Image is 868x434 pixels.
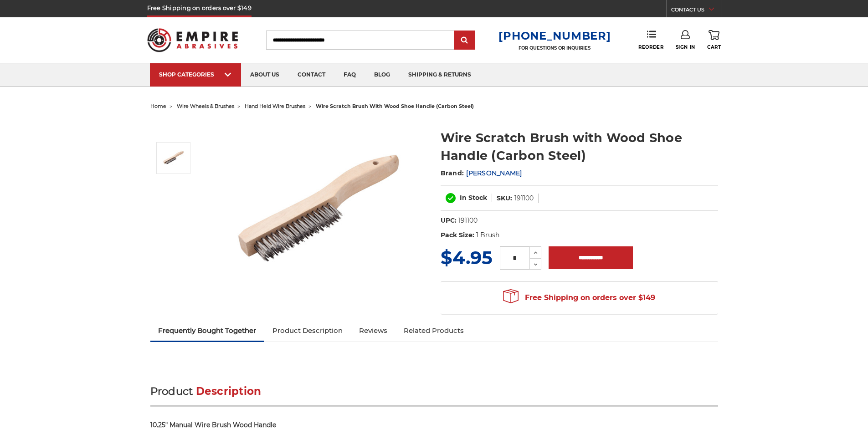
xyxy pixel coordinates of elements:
[456,31,474,50] input: Submit
[638,44,663,50] span: Reorder
[441,169,464,177] span: Brand:
[241,63,288,87] a: about us
[460,194,487,202] span: In Stock
[288,63,334,87] a: contact
[150,321,265,341] a: Frequently Bought Together
[150,385,193,398] span: Product
[316,103,474,109] span: wire scratch brush with wood shoe handle (carbon steel)
[365,63,399,87] a: blog
[497,194,512,203] dt: SKU:
[147,22,238,58] img: Empire Abrasives
[476,230,499,240] dd: 1 Brush
[498,29,611,42] a: [PHONE_NUMBER]
[441,129,718,164] h1: Wire Scratch Brush with Wood Shoe Handle (Carbon Steel)
[395,321,472,341] a: Related Products
[707,44,721,50] span: Cart
[196,385,262,398] span: Description
[159,71,232,78] div: SHOP CATEGORIES
[399,63,480,87] a: shipping & returns
[441,230,474,240] dt: Pack Size:
[150,103,166,109] a: home
[441,246,493,269] span: $4.95
[498,45,611,51] p: FOR QUESTIONS OR INQUIRIES
[150,421,276,429] strong: 10.25" Manual Wire Brush Wood Handle
[228,119,411,301] img: Wire Scratch Brush with Wood Shoe Handle (Carbon Steel)
[671,5,721,17] a: CONTACT US
[441,216,457,225] dt: UPC:
[458,216,478,225] dd: 191100
[264,321,351,341] a: Product Description
[707,30,721,50] a: Cart
[351,321,395,341] a: Reviews
[177,103,234,109] a: wire wheels & brushes
[514,194,534,203] dd: 191100
[503,289,655,307] span: Free Shipping on orders over $149
[245,103,305,109] a: hand held wire brushes
[676,44,695,50] span: Sign In
[162,147,185,169] img: Wire Scratch Brush with Wood Shoe Handle (Carbon Steel)
[638,30,663,50] a: Reorder
[466,169,522,177] a: [PERSON_NAME]
[334,63,365,87] a: faq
